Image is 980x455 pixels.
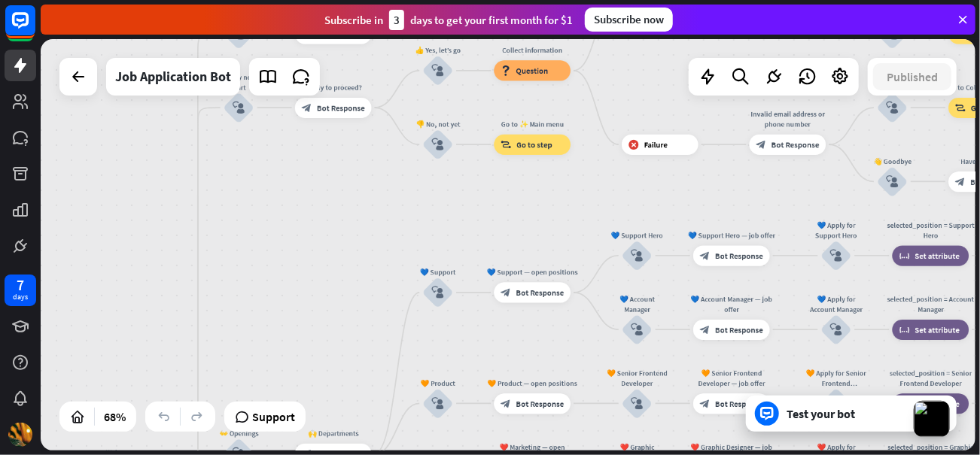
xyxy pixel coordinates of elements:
[631,323,643,335] i: block_user_input
[516,65,549,76] span: Question
[741,109,833,129] div: Invalid email address or phone number
[501,287,511,298] i: block_bot_response
[915,250,960,261] span: Set attribute
[252,405,295,429] span: Support
[516,399,565,409] span: Bot Response
[644,139,668,150] span: Failure
[432,65,444,77] i: block_user_input
[830,250,842,262] i: block_user_input
[887,175,899,187] i: block_user_input
[915,324,960,335] span: Set attribute
[607,368,668,388] div: 🧡 Senior Frontend Developer
[115,58,231,96] div: Job Application Bot
[700,324,711,335] i: block_bot_response
[887,102,899,114] i: block_user_input
[715,250,763,261] span: Bot Response
[686,230,778,241] div: 💙 Support Hero — job offer
[13,292,28,302] div: days
[830,323,842,335] i: block_user_input
[486,119,578,129] div: Go to ✨ Main menu
[607,294,668,314] div: 💙 Account Manager
[407,45,468,56] div: 👍 Yes, let’s go
[887,28,899,40] i: block_user_input
[501,65,511,76] i: block_question
[700,250,711,261] i: block_bot_response
[17,278,24,292] div: 7
[686,368,778,388] div: 🧡 Senior Frontend Developer — job offer
[486,267,578,278] div: 💙 Support — open positions
[628,139,639,150] i: block_failure
[516,139,552,150] span: Go to step
[432,287,444,299] i: block_user_input
[99,405,130,429] div: 68%
[899,324,909,335] i: block_set_attribute
[862,82,923,93] div: 👈 Try again
[407,267,468,278] div: 💙 Support
[955,102,966,113] i: block_goto
[501,139,511,150] i: block_goto
[302,102,312,113] i: block_bot_response
[607,230,668,241] div: 💙 Support Hero
[432,138,444,150] i: block_user_input
[208,429,269,439] div: 👐 Openings
[700,399,711,409] i: block_bot_response
[884,220,976,240] div: selected_position = Support Hero
[389,10,404,30] div: 3
[805,294,866,314] div: 💙 Apply for Account Manager
[805,220,866,240] div: 💙 Apply for Support Hero
[432,397,444,409] i: block_user_input
[884,294,976,314] div: selected_position = Account Manager
[501,399,511,409] i: block_bot_response
[787,406,922,421] div: Test your bot
[955,177,966,187] i: block_bot_response
[486,45,578,56] div: Collect information
[686,294,778,314] div: 💙 Account Manager — job offer
[317,102,365,113] span: Bot Response
[756,139,766,150] i: block_bot_response
[862,156,923,167] div: 👋 Goodbye
[233,102,245,114] i: block_user_input
[631,250,643,262] i: block_user_input
[12,6,57,51] button: Open LiveChat chat widget
[873,63,951,90] button: Published
[5,275,36,306] a: 7 days
[715,399,763,409] span: Bot Response
[486,378,578,389] div: 🧡 Product — open positions
[516,287,565,298] span: Bot Response
[899,250,909,261] i: block_set_attribute
[585,8,673,32] div: Subscribe now
[324,10,573,30] div: Subscribe in days to get your first month for $1
[805,368,866,388] div: 🧡 Apply for Senior Frontend Developer
[915,399,960,409] span: Set attribute
[631,397,643,409] i: block_user_input
[407,119,468,129] div: 👎 No, not yet
[772,139,820,150] span: Bot Response
[884,368,976,388] div: selected_position = Senior Frontend Developer
[407,378,468,389] div: 🧡 Product
[233,28,245,40] i: block_user_input
[715,324,763,335] span: Bot Response
[288,429,379,439] div: 🙌 Departments
[288,82,379,93] div: Ready to proceed?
